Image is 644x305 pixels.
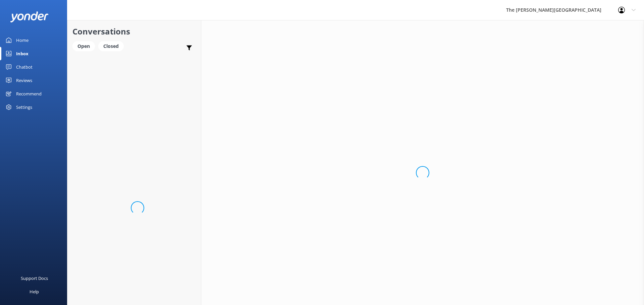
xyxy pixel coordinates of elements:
div: Settings [16,100,32,114]
div: Inbox [16,47,29,60]
div: Support Docs [21,272,48,285]
h2: Conversations [72,25,196,38]
div: Closed [98,41,124,51]
div: Home [16,33,29,47]
a: Open [72,42,98,50]
div: Help [30,285,39,298]
img: yonder-white-logo.png [10,11,49,22]
div: Open [72,41,95,51]
div: Recommend [16,87,42,100]
a: Closed [98,42,127,50]
div: Chatbot [16,60,33,74]
div: Reviews [16,74,32,87]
